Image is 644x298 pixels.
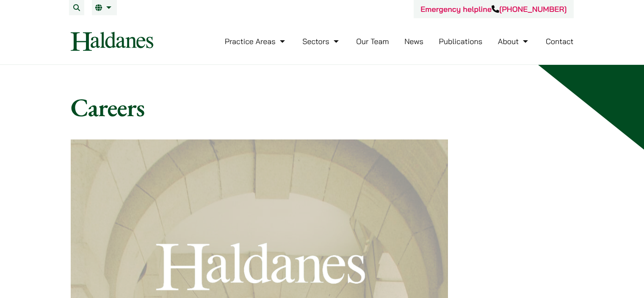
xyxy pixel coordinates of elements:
[356,36,389,46] a: Our Team
[71,32,153,51] img: Logo of Haldanes
[404,36,423,46] a: News
[498,36,530,46] a: About
[439,36,483,46] a: Publications
[302,36,340,46] a: Sectors
[71,92,574,123] h1: Careers
[420,4,567,14] a: Emergency helpline[PHONE_NUMBER]
[546,36,574,46] a: Contact
[95,4,113,11] a: EN
[225,36,287,46] a: Practice Areas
